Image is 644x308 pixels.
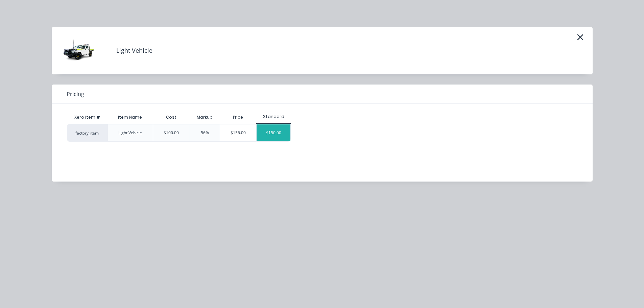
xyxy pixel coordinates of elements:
span: Pricing [67,90,84,98]
div: 56% [201,130,209,136]
div: Standard [256,114,291,120]
div: $150.00 [257,124,290,141]
div: Price [220,111,257,124]
div: Xero Item # [67,111,108,124]
div: Light Vehicle [118,130,142,136]
div: factory_item [67,124,108,142]
div: Markup [190,111,220,124]
div: Item Name [113,109,147,126]
div: Cost [153,111,190,124]
div: $100.00 [164,130,179,136]
img: Light Vehicle [62,34,96,68]
h4: Light Vehicle [106,44,163,57]
div: $156.00 [220,124,257,141]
